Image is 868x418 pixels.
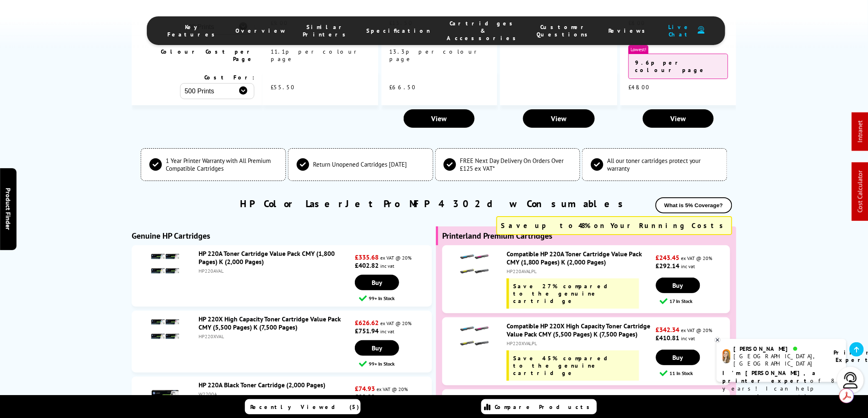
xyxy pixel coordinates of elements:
[355,384,375,393] strong: £74.93
[166,157,277,172] span: 1 Year Printer Warranty with All Premium Compatible Cartridges
[723,369,840,408] p: of 8 years! I can help you choose the right product
[608,27,649,34] span: Reviews
[355,253,379,261] strong: £335.68
[380,328,394,334] span: inc vat
[199,249,335,266] a: HP 220A Toner Cartridge Value Pack CMY (1,800 Pages) K (2,000 Pages)
[271,48,360,63] span: 11.1p per colour page
[507,268,654,274] div: HP220AVALPL
[843,372,859,389] img: user-headset-light.svg
[643,109,714,128] a: View
[507,250,642,266] a: Compatible HP 220A Toner Cartridge Value Pack CMY (1,800 Pages) K (2,000 Pages)
[151,249,180,278] img: HP 220A Toner Cartridge Value Pack CMY (1,800 Pages) K (2,000 Pages)
[235,27,286,34] span: Overview
[856,171,864,213] a: Cost Calculator
[442,230,552,241] b: Printerland Premium Cartridges
[199,268,353,274] div: HP220AVAL
[698,26,705,34] img: user-headset-duotone.svg
[199,391,353,397] div: W2200A
[390,84,416,91] span: £66.50
[240,197,628,210] a: HP Color LaserJet Pro MFP 4302dw Consumables
[355,393,375,401] strong: £89.92
[681,255,713,261] span: ex VAT @ 20%
[447,20,520,42] span: Cartridges & Accessories
[199,315,341,331] a: HP 220X High Capacity Toner Cartridge Value Pack CMY (5,500 Pages) K (7,500 Pages)
[513,282,616,305] span: Save 27% compared to the genuine cartridge
[372,278,382,287] span: Buy
[245,399,361,414] a: Recently Viewed (5)
[151,315,180,343] img: HP 220X High Capacity Toner Cartridge Value Pack CMY (5,500 Pages) K (7,500 Pages)
[628,54,728,79] div: 9.6p per colour page
[199,333,353,339] div: HP220XVAL
[4,188,12,230] span: Product Finder
[656,334,680,342] strong: £410.81
[856,121,864,143] a: Intranet
[355,327,379,335] strong: £751.94
[537,23,592,38] span: Customer Questions
[167,23,219,38] span: Key Features
[723,349,731,364] img: amy-livechat.png
[377,394,391,400] span: inc vat
[366,27,430,34] span: Specification
[390,48,480,63] span: 13.3p per colour page
[681,335,695,341] span: inc vat
[355,319,379,327] strong: £626.62
[303,23,350,38] span: Similar Printers
[507,322,651,338] a: Compatible HP 220X High Capacity Toner Cartridge Value Pack CMY (5,500 Pages) K (7,500 Pages)
[132,230,210,241] b: Genuine HP Cartridges
[523,109,595,128] a: View
[656,325,680,334] strong: £342.34
[656,262,680,270] strong: £292.14
[660,297,730,305] div: 17 In Stock
[734,352,824,367] div: [GEOGRAPHIC_DATA], [GEOGRAPHIC_DATA]
[673,281,683,289] span: Buy
[380,255,411,261] span: ex VAT @ 20%
[681,263,695,269] span: inc vat
[628,45,649,54] span: Lowest!
[660,369,730,377] div: 11 In Stock
[666,23,694,38] span: Live Chat
[460,250,489,278] img: Compatible HP 220A Toner Cartridge Value Pack CMY (1,800 Pages) K (2,000 Pages)
[359,360,432,368] div: 99+ In Stock
[681,327,713,333] span: ex VAT @ 20%
[372,344,382,352] span: Buy
[495,403,594,411] span: Compare Products
[250,403,359,411] span: Recently Viewed (5)
[551,114,566,123] span: View
[496,216,732,235] div: Save up to 48% on Your Running Costs
[359,294,432,302] div: 99+ In Stock
[432,114,447,123] span: View
[355,261,379,269] strong: £402.82
[460,157,572,172] span: FREE Next Day Delivery On Orders Over £125 ex VAT*
[513,355,616,377] span: Save 45% compared to the genuine cartridge
[481,399,597,414] a: Compare Products
[313,160,407,168] span: Return Unopened Cartridges [DATE]
[204,74,254,81] span: Cost For:
[377,386,408,392] span: ex VAT @ 20%
[507,340,654,346] div: HP220XVALPL
[607,157,719,172] span: All our toner cartridges protect your warranty
[656,197,732,213] button: What is 5% Coverage?
[723,369,818,384] b: I'm [PERSON_NAME], a printer expert
[507,394,647,410] a: Compatible HP 220A Black Toner Cartridge (2,000 Pages)
[460,322,489,350] img: Compatible HP 220X High Capacity Toner Cartridge Value Pack CMY (5,500 Pages) K (7,500 Pages)
[673,353,683,362] span: Buy
[380,320,411,326] span: ex VAT @ 20%
[199,381,325,389] a: HP 220A Black Toner Cartridge (2,000 Pages)
[151,381,180,409] img: HP 220A Black Toner Cartridge (2,000 Pages)
[271,84,295,91] span: £55.50
[380,263,394,269] span: inc vat
[734,345,824,352] div: [PERSON_NAME]
[404,109,475,128] a: View
[656,253,680,262] strong: £243.45
[670,114,686,123] span: View
[628,84,650,91] span: £48.00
